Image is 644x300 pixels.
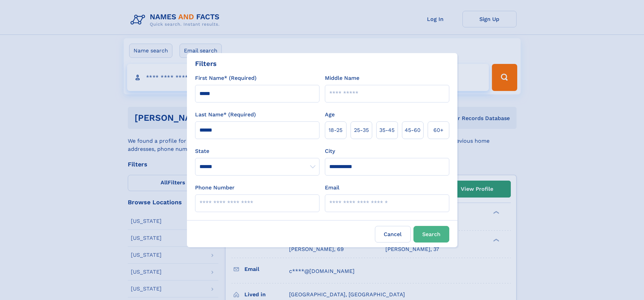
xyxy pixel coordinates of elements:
[195,59,217,69] div: Filters
[325,74,359,82] label: Middle Name
[379,126,395,134] span: 35‑45
[325,147,335,155] label: City
[375,226,411,243] label: Cancel
[195,147,319,155] label: State
[325,184,339,192] label: Email
[413,226,449,243] button: Search
[195,184,235,192] label: Phone Number
[405,126,421,134] span: 45‑60
[195,111,256,119] label: Last Name* (Required)
[433,126,444,134] span: 60+
[329,126,342,134] span: 18‑25
[325,111,335,119] label: Age
[354,126,369,134] span: 25‑35
[195,74,257,82] label: First Name* (Required)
